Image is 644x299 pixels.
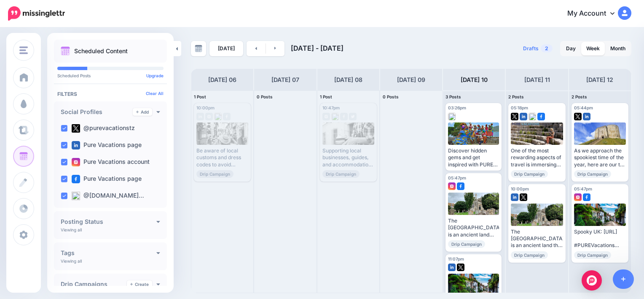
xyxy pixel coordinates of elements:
span: 0 Posts [257,94,273,99]
div: The [GEOGRAPHIC_DATA] is an ancient land that holds many stories and secrets. Read more 👉 [URL] #... [448,217,499,238]
span: 2 [541,44,553,52]
img: instagram-square.png [574,193,582,201]
label: Pure Vacations page [72,175,142,183]
img: twitter-square.png [72,124,80,133]
span: 10:00pm [511,186,529,191]
div: Discover hidden gems and get inspired with PURE VACATIONS! 🌍✨ Explore the beauty and uniqueness o... [448,147,499,168]
img: facebook-grey-square.png [223,113,231,120]
h4: Filters [57,91,164,97]
h4: Social Profiles [61,109,133,115]
label: Pure Vacations page [72,141,142,149]
span: Drip Campaign [574,170,611,178]
span: 1 Post [320,94,332,99]
span: 2 Posts [572,94,587,99]
img: linkedin-square.png [72,141,80,149]
img: calendar.png [61,46,70,56]
span: 0 Posts [383,94,399,99]
span: 10:00pm [196,105,215,110]
img: facebook-square.png [457,182,464,190]
img: bluesky-square.png [72,192,80,200]
div: One of the most rewarding aspects of travel is immersing yourself in local culture. Read more 👉 [... [511,147,563,168]
h4: [DATE] 11 [524,75,550,85]
img: twitter-square.png [457,264,464,271]
p: Scheduled Posts [57,73,164,78]
span: 3 Posts [445,94,461,99]
img: Missinglettr [8,6,65,21]
img: instagram-square.png [448,182,456,190]
img: calendar-grey-darker.png [195,45,202,52]
h4: [DATE] 06 [208,75,236,85]
span: Drafts [523,46,539,51]
a: [DATE] [209,41,243,56]
div: The [GEOGRAPHIC_DATA] is an ancient land that holds many stories and secrets. Read more 👉 [URL] #... [511,228,563,249]
a: Drafts2 [518,41,558,56]
h4: [DATE] 09 [397,75,425,85]
h4: Drip Campaigns [61,281,127,287]
h4: [DATE] 07 [271,75,299,85]
div: As we approach the spookiest time of the year, here are our top picks for the most eerie location... [574,147,626,168]
h4: [DATE] 08 [334,75,362,85]
span: Drip Campaign [511,170,548,178]
span: Drip Campaign [448,240,485,248]
div: Spooky UK: [URL] #PUREVacations #VacationRedefined #HiddenGems #SpookyUkLocations #Vacations #Travel [574,228,626,249]
span: 10:47pm [322,105,340,110]
h4: Tags [61,250,156,256]
img: linkedin-grey-square.png [196,113,204,120]
img: twitter-square.png [574,113,582,120]
img: linkedin-square.png [448,264,456,271]
span: Drip Campaign [511,251,548,259]
img: facebook-grey-square.png [340,113,348,120]
img: facebook-square.png [537,113,545,120]
img: linkedin-square.png [511,193,518,201]
h4: [DATE] 10 [461,75,488,85]
a: Day [561,42,581,55]
a: Week [581,42,605,55]
p: Viewing all [61,258,82,264]
a: Clear All [146,91,164,96]
img: facebook-square.png [72,175,80,183]
a: My Account [559,3,631,24]
img: bluesky-square.png [529,113,536,120]
label: @purevacationstz [72,124,135,133]
img: instagram-square.png [72,158,80,166]
img: bluesky-grey-square.png [331,113,339,120]
div: Supporting local businesses, guides, and accommodations not only boosts the local economy but als... [322,147,374,168]
img: instagram-grey-square.png [322,113,330,120]
img: facebook-square.png [583,193,590,201]
span: 05:44pm [574,105,593,110]
img: linkedin-square.png [583,113,590,120]
img: twitter-square.png [511,113,518,120]
p: Viewing all [61,227,82,232]
a: Create [127,280,152,288]
span: 03:26pm [448,105,466,110]
img: twitter-square.png [520,193,527,201]
h4: [DATE] 12 [586,75,613,85]
img: bluesky-grey-square.png [214,113,222,120]
a: Upgrade [146,73,164,78]
a: Month [605,42,631,55]
span: [DATE] - [DATE] [291,44,343,52]
span: Drip Campaign [322,170,360,178]
span: Drip Campaign [196,170,233,178]
p: Scheduled Content [74,48,128,54]
label: Pure Vacations account [72,158,150,166]
div: Open Intercom Messenger [582,270,602,291]
a: Add [133,108,152,116]
span: 05:47pm [448,175,466,180]
div: Be aware of local customs and dress codes to avoid offending anyone. Read more 👉 [URL] #PUREVacat... [196,147,248,168]
span: 05:18pm [511,105,528,110]
span: 05:47pm [574,186,592,191]
img: menu.png [19,46,28,54]
h4: Posting Status [61,219,156,225]
img: linkedin-square.png [520,113,527,120]
span: Drip Campaign [574,251,611,259]
label: @[DOMAIN_NAME]… [72,192,144,200]
span: 2 Posts [508,94,524,99]
img: instagram-grey-square.png [205,113,213,120]
img: twitter-grey-square.png [349,113,357,120]
img: bluesky-square.png [448,113,456,120]
span: 11:07pm [448,256,464,261]
span: 1 Post [194,94,206,99]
